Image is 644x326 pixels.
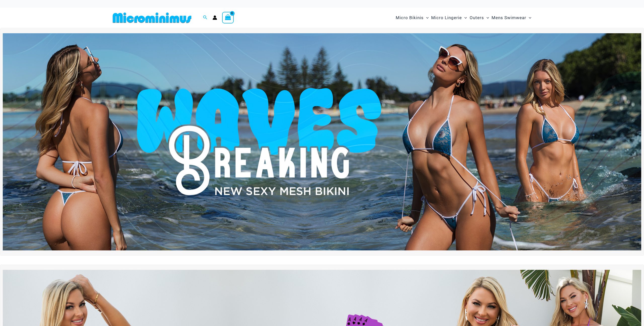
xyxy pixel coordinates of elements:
span: Micro Bikinis [396,11,424,24]
span: Menu Toggle [484,11,489,24]
span: Menu Toggle [462,11,467,24]
a: View Shopping Cart, empty [222,12,234,23]
span: Micro Lingerie [431,11,462,24]
a: Micro BikinisMenu ToggleMenu Toggle [394,10,430,25]
span: Mens Swimwear [492,11,526,24]
nav: Site Navigation [394,9,533,26]
a: OutersMenu ToggleMenu Toggle [468,10,490,25]
a: Mens SwimwearMenu ToggleMenu Toggle [490,10,533,25]
a: Micro LingerieMenu ToggleMenu Toggle [430,10,468,25]
a: Search icon link [203,15,208,21]
span: Menu Toggle [526,11,531,24]
span: Menu Toggle [424,11,429,24]
span: Outers [470,11,484,24]
img: MM SHOP LOGO FLAT [111,12,193,23]
a: Account icon link [213,15,217,20]
img: Waves Breaking Ocean Bikini Pack [3,33,641,251]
